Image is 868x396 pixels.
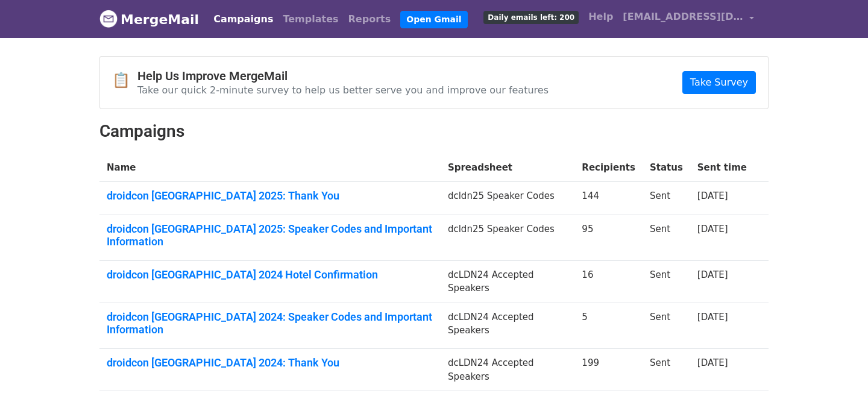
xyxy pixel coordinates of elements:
[690,154,754,182] th: Sent time
[107,310,433,336] a: droidcon [GEOGRAPHIC_DATA] 2024: Speaker Codes and Important Information
[574,260,643,303] td: 16
[618,5,759,33] a: [EMAIL_ADDRESS][DOMAIN_NAME]
[137,69,549,83] h4: Help Us Improve MergeMail
[441,182,574,215] td: dcldn25 Speaker Codes
[479,5,583,29] a: Daily emails left: 200
[400,11,467,28] a: Open Gmail
[583,5,618,29] a: Help
[137,84,549,96] p: Take our quick 2-minute survey to help us better serve you and improve our features
[112,72,137,89] span: 📋
[643,260,690,303] td: Sent
[99,121,769,142] h2: Campaigns
[107,189,433,203] a: droidcon [GEOGRAPHIC_DATA] 2025: Thank You
[441,154,574,182] th: Spreadsheet
[643,215,690,260] td: Sent
[574,303,643,348] td: 5
[99,10,118,28] img: MergeMail logo
[278,7,343,31] a: Templates
[682,71,756,94] a: Take Survey
[441,349,574,391] td: dcLDN24 Accepted Speakers
[697,312,728,322] a: [DATE]
[107,268,433,281] a: droidcon [GEOGRAPHIC_DATA] 2024 Hotel Confirmation
[697,190,728,201] a: [DATE]
[107,222,433,248] a: droidcon [GEOGRAPHIC_DATA] 2025: Speaker Codes and Important Information
[209,7,278,31] a: Campaigns
[574,154,643,182] th: Recipients
[344,7,396,31] a: Reports
[697,269,728,280] a: [DATE]
[643,182,690,215] td: Sent
[441,260,574,303] td: dcLDN24 Accepted Speakers
[99,154,441,182] th: Name
[574,215,643,260] td: 95
[441,303,574,348] td: dcLDN24 Accepted Speakers
[107,356,433,369] a: droidcon [GEOGRAPHIC_DATA] 2024: Thank You
[643,349,690,391] td: Sent
[643,154,690,182] th: Status
[574,182,643,215] td: 144
[623,10,743,24] span: [EMAIL_ADDRESS][DOMAIN_NAME]
[99,7,199,32] a: MergeMail
[483,11,579,24] span: Daily emails left: 200
[697,224,728,234] a: [DATE]
[574,349,643,391] td: 199
[441,215,574,260] td: dcldn25 Speaker Codes
[643,303,690,348] td: Sent
[697,357,728,368] a: [DATE]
